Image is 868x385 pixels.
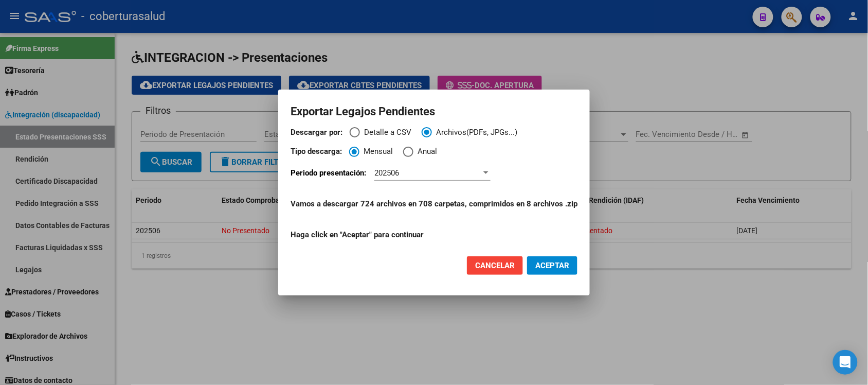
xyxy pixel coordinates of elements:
mat-radio-group: Tipo de descarga: [291,146,577,163]
span: ACEPTAR [535,261,569,270]
span: Anual [413,146,437,157]
h2: Exportar Legajos Pendientes [291,102,577,121]
div: Open Intercom Messenger [833,350,858,375]
mat-radio-group: Descargar por: [291,127,577,144]
span: Archivos(PDFs, JPGs...) [432,127,517,138]
span: Detalle a CSV [360,127,411,138]
button: ACEPTAR [527,256,577,275]
span: Mensual [359,146,393,157]
span: 202506 [374,168,399,178]
button: Cancelar [467,256,523,275]
span: Cancelar [475,261,515,270]
p: Vamos a descargar 724 archivos en 708 carpetas, comprimidos en 8 archivos .zip [291,198,577,210]
strong: Descargar por: [291,128,342,137]
p: Haga click en "Aceptar" para continuar [291,198,577,241]
span: Periodo presentación: [291,168,366,178]
strong: Tipo descarga: [291,147,342,156]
